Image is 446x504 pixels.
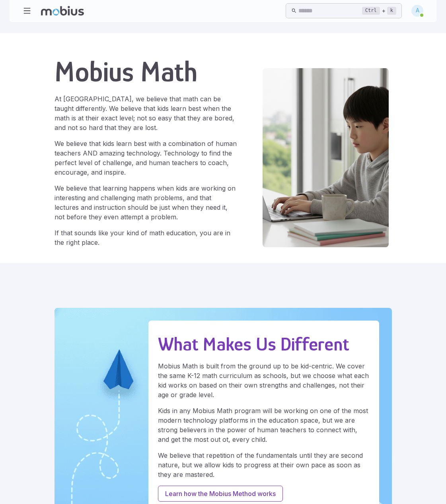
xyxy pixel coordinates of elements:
[158,406,370,444] p: Kids in any Mobius Math program will be working on one of the most modern technology platforms in...
[165,489,276,498] p: Learn how the Mobius Method works
[158,333,370,355] h2: What Makes Us Different
[263,68,388,247] img: child on laptop doing math with Mobius Math
[411,5,423,17] div: A
[55,183,238,222] p: We believe that learning happens when kids are working on interesting and challenging math proble...
[55,139,238,177] p: We believe that kids learn best with a combination of human teachers AND amazing technology. Tech...
[158,361,370,400] p: Mobius Math is built from the ground up to be kid-centric. We cover the same K-12 math curriculum...
[158,451,370,479] p: We believe that repetition of the fundamentals until they are second nature, but we allow kids to...
[55,55,238,88] h1: Mobius Math
[55,228,238,247] p: If that sounds like your kind of math education, you are in the right place.
[55,94,238,132] p: At [GEOGRAPHIC_DATA], we believe that math can be taught differently. We believe that kids learn ...
[362,6,396,16] div: +
[362,7,380,15] kbd: Ctrl
[387,7,396,15] kbd: k
[158,486,283,502] a: Learn how the Mobius Method works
